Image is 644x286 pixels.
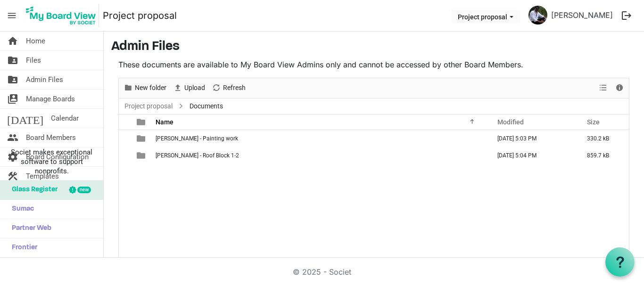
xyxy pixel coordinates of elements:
a: My Board View Logo [23,4,103,27]
h3: Admin Files [111,39,636,55]
td: August 10, 2025 5:04 PM column header Modified [487,147,577,164]
span: folder_shared [7,70,18,89]
span: Calendar [51,109,79,128]
td: Theresa Bhavan - Painting work is template cell column header Name [153,130,487,147]
td: August 10, 2025 5:03 PM column header Modified [487,130,577,147]
span: New folder [134,82,167,94]
button: Upload [172,82,207,94]
img: My Board View Logo [23,4,99,27]
span: Admin Files [26,70,63,89]
img: hSUB5Hwbk44obJUHC4p8SpJiBkby1CPMa6WHdO4unjbwNk2QqmooFCj6Eu6u6-Q6MUaBHHRodFmU3PnQOABFnA_thumb.png [528,6,547,25]
p: These documents are available to My Board View Admins only and cannot be accessed by other Board ... [118,59,629,70]
span: Name [156,118,173,126]
div: Upload [170,78,208,98]
a: Project proposal [103,6,177,25]
span: Partner Web [7,219,51,238]
span: Refresh [222,82,247,94]
div: View [595,78,611,98]
td: is template cell column header type [131,147,153,164]
span: menu [3,7,21,25]
td: 859.7 kB is template cell column header Size [577,147,629,164]
span: [PERSON_NAME] - Painting work [156,135,238,142]
span: [PERSON_NAME] - Roof Block 1-2 [156,152,239,159]
td: checkbox [119,147,131,164]
span: folder_shared [7,51,18,70]
span: Size [587,118,600,126]
span: Glass Register [7,180,58,199]
span: home [7,32,18,50]
a: Project proposal [123,100,174,112]
span: Societ makes exceptional software to support nonprofits. [4,147,99,176]
div: new [77,187,91,193]
span: Sumac [7,200,34,219]
button: logout [617,6,636,25]
span: Board Members [26,128,76,147]
div: Details [611,78,627,98]
span: Frontier [7,238,37,257]
span: Modified [497,118,524,126]
a: [PERSON_NAME] [547,6,617,25]
span: Upload [183,82,206,94]
td: 330.2 kB is template cell column header Size [577,130,629,147]
td: checkbox [119,130,131,147]
span: people [7,128,18,147]
span: Home [26,32,45,50]
a: © 2025 - Societ [293,267,351,277]
span: Documents [188,100,225,112]
span: Files [26,51,41,70]
button: Details [613,82,626,94]
div: Refresh [208,78,249,98]
button: Refresh [210,82,248,94]
button: View dropdownbutton [597,82,609,94]
div: New folder [120,78,170,98]
button: Project proposal dropdownbutton [452,10,520,23]
span: switch_account [7,90,18,108]
td: Theresa Bhavan - Roof Block 1-2 is template cell column header Name [153,147,487,164]
button: New folder [122,82,168,94]
span: Manage Boards [26,90,75,108]
span: [DATE] [7,109,43,128]
td: is template cell column header type [131,130,153,147]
